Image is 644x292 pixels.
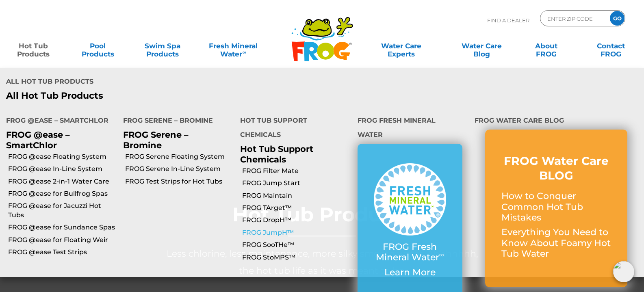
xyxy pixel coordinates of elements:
h4: FROG Water Care Blog [475,113,638,130]
a: Hot TubProducts [8,38,59,54]
a: FROG @ease for Jacuzzi Hot Tubs [8,201,117,220]
img: openIcon [613,261,634,282]
a: AboutFROG [521,38,571,54]
a: Fresh MineralWater∞ [202,38,265,54]
a: FROG Water Care BLOG How to Conquer Common Hot Tub Mistakes Everything You Need to Know About Foa... [501,154,611,264]
h4: All Hot Tub Products [6,74,316,91]
a: FROG Jump Start [242,179,351,188]
a: FROG @ease Floating System [8,152,117,161]
a: FROG @ease In-Line System [8,164,117,173]
a: FROG Maintain [242,191,351,200]
h4: Hot Tub Support Chemicals [240,113,345,144]
a: All Hot Tub Products [6,91,316,101]
p: FROG Serene – Bromine [123,130,228,150]
a: FROG @ease for Floating Weir [8,236,117,244]
h4: FROG Serene – Bromine [123,113,228,130]
a: FROG Filter Mate [242,167,351,175]
a: FROG Fresh Mineral Water∞ Learn More [374,163,446,282]
a: FROG DropH™ [242,216,351,225]
sup: ∞ [439,251,444,259]
a: Water CareBlog [457,38,507,54]
h3: FROG Water Care BLOG [501,154,611,183]
a: FROG @ease for Sundance Spas [8,223,117,232]
a: FROG StoMPS™ [242,253,351,262]
sup: ∞ [242,49,246,55]
a: PoolProducts [73,38,123,54]
h4: FROG Fresh Mineral Water [358,113,462,144]
p: Find A Dealer [487,10,529,30]
p: Learn More [374,267,446,278]
p: Everything You Need to Know About Foamy Hot Tub Water [501,227,611,259]
p: FROG Fresh Mineral Water [374,242,446,263]
a: Swim SpaProducts [137,38,188,54]
p: FROG @ease – SmartChlor [6,130,111,150]
a: Water CareExperts [360,38,442,54]
a: FROG SooTHe™ [242,240,351,249]
a: FROG Serene Floating System [125,152,234,161]
a: FROG @ease for Bullfrog Spas [8,189,117,198]
input: Zip Code Form [546,13,601,24]
a: FROG @ease 2-in-1 Water Care [8,177,117,186]
a: FROG Serene In-Line System [125,164,234,173]
h4: FROG @ease – SmartChlor [6,113,111,130]
a: FROG TArget™ [242,203,351,212]
p: How to Conquer Common Hot Tub Mistakes [501,191,611,223]
a: ContactFROG [585,38,636,54]
a: FROG @ease Test Strips [8,248,117,257]
input: GO [610,11,624,26]
a: FROG Test Strips for Hot Tubs [125,177,234,186]
a: Hot Tub Support Chemicals [240,144,313,164]
a: FROG JumpH™ [242,228,351,237]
